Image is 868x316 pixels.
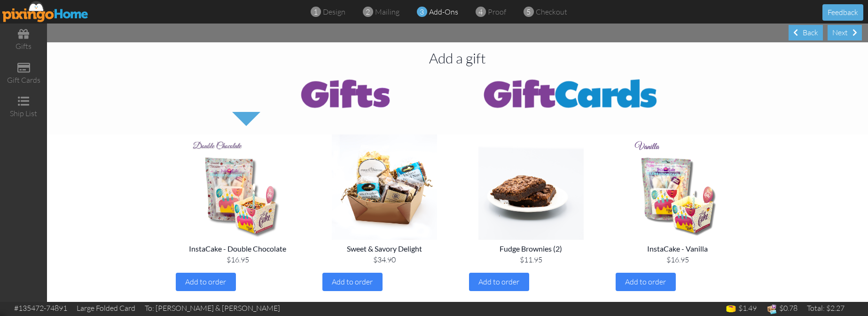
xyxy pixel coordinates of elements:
[616,244,740,254] div: InstaCake - Vanilla
[868,316,868,316] iframe: Chat
[322,244,446,254] div: Sweet & Savory Delight
[536,7,567,16] span: checkout
[725,303,737,315] img: points-icon.png
[323,7,345,16] span: design
[612,134,743,240] img: Front of men's Basic Tee in black.
[761,302,802,316] td: $0.78
[625,277,666,286] span: Add to order
[616,254,740,265] div: $16.95
[488,7,506,16] span: proof
[176,244,300,254] div: InstaCake - Double Chocolate
[420,7,424,17] span: 3
[807,303,845,314] div: Total: $2.27
[176,254,300,265] div: $16.95
[469,254,593,265] div: $11.95
[322,254,446,265] div: $34.90
[9,302,72,315] td: #135472-74891
[185,277,226,286] span: Add to order
[375,7,399,16] span: mailing
[332,277,373,286] span: Add to order
[319,134,450,240] img: Front of men's Basic Tee in black.
[72,302,140,315] td: Large Folded Card
[469,244,593,254] div: Fudge Brownies (2)
[145,303,154,313] span: To:
[766,303,778,315] img: expense-icon.png
[156,303,280,313] span: [PERSON_NAME] & [PERSON_NAME]
[822,4,863,21] button: Feedback
[465,134,597,240] img: Front of men's Basic Tee in black.
[429,7,458,16] span: add-ons
[232,74,458,112] img: gifts-toggle.png
[789,25,823,40] div: Back
[478,277,519,286] span: Add to order
[366,7,370,17] span: 2
[313,7,318,17] span: 1
[828,25,862,40] div: Next
[720,302,761,316] td: $1.49
[478,7,483,17] span: 4
[2,1,89,22] img: pixingo logo
[526,7,531,17] span: 5
[172,134,304,240] img: Front of men's Basic Tee in black.
[47,50,868,67] div: Add a gift
[458,74,683,112] img: gift-cards-toggle2.png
